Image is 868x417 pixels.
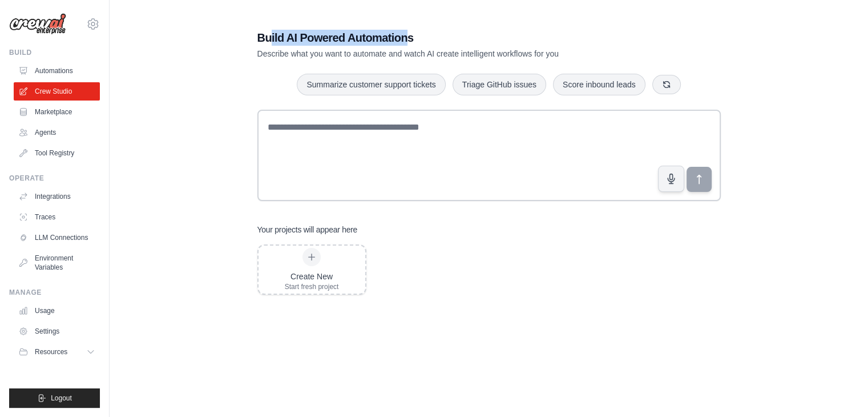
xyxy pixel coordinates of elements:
[658,166,684,192] button: Click to speak your automation idea
[14,228,100,247] a: LLM Connections
[14,62,100,80] a: Automations
[257,30,641,46] h1: Build AI Powered Automations
[257,48,641,59] p: Describe what you want to automate and watch AI create intelligent workflows for you
[14,144,100,162] a: Tool Registry
[35,347,67,356] span: Resources
[14,302,100,320] a: Usage
[285,282,339,291] div: Start fresh project
[14,343,100,361] button: Resources
[297,74,445,95] button: Summarize customer support tickets
[257,224,358,235] h3: Your projects will appear here
[285,271,339,282] div: Create New
[9,174,100,183] div: Operate
[14,322,100,340] a: Settings
[51,394,72,403] span: Logout
[811,362,868,417] iframe: Chat Widget
[453,74,546,95] button: Triage GitHub issues
[14,82,100,101] a: Crew Studio
[9,388,100,408] button: Logout
[14,208,100,226] a: Traces
[14,187,100,206] a: Integrations
[14,103,100,121] a: Marketplace
[9,48,100,57] div: Build
[652,75,681,94] button: Get new suggestions
[9,13,66,35] img: Logo
[14,123,100,142] a: Agents
[9,288,100,297] div: Manage
[553,74,645,95] button: Score inbound leads
[14,249,100,276] a: Environment Variables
